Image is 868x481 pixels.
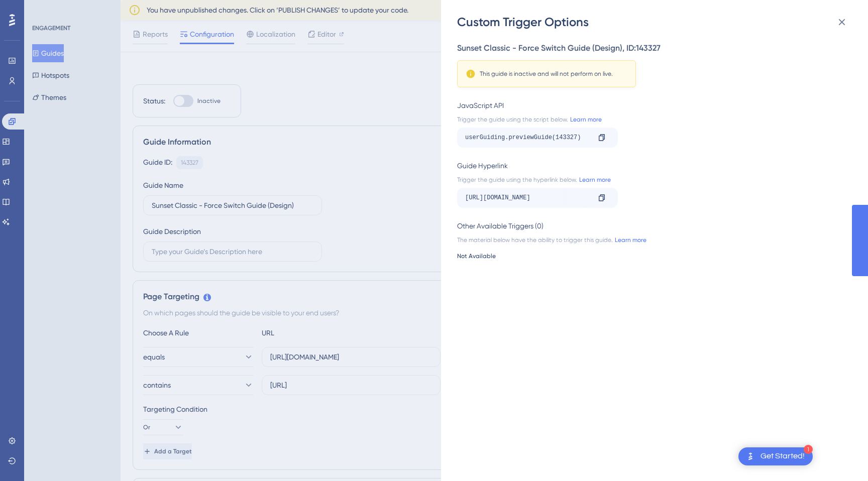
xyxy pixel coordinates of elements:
a: Learn more [568,115,602,124]
div: userGuiding.previewGuide(143327) [465,130,590,146]
a: Learn more [577,176,611,184]
div: Trigger the guide using the hyperlink below. [457,176,846,184]
div: 1 [804,445,813,454]
div: Not Available [457,252,846,260]
div: [URL][DOMAIN_NAME] [465,190,590,206]
div: Guide Hyperlink [457,160,846,172]
div: Sunset Classic - Force Switch Guide (Design) , ID: 143327 [457,42,846,54]
div: Custom Trigger Options [457,14,854,30]
a: Learn more [613,236,646,244]
div: Other Available Triggers (0) [457,220,846,232]
div: Trigger the guide using the script below. [457,115,846,124]
div: Open Get Started! checklist, remaining modules: 1 [738,447,813,465]
div: Get Started! [761,451,805,462]
div: This guide is inactive and will not perform on live. [480,70,613,78]
div: The material below have the ability to trigger this guide. [457,236,846,244]
div: JavaScript API [457,99,846,111]
img: launcher-image-alternative-text [744,450,756,462]
iframe: UserGuiding AI Assistant Launcher [826,441,856,471]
